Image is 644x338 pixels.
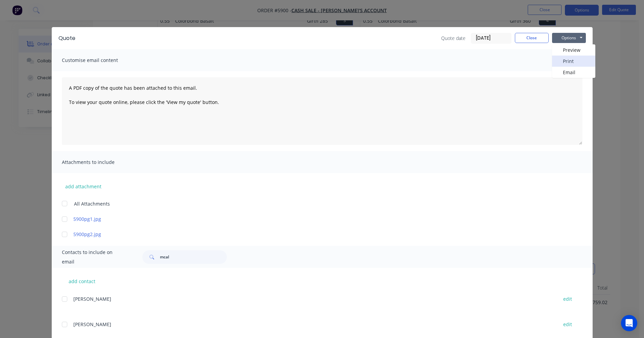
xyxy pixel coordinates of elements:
[552,44,595,56] button: Preview
[160,250,227,264] input: Search...
[74,200,110,207] span: All Attachments
[73,215,551,223] a: 5900pg1.jpg
[441,35,466,42] span: Quote date
[62,248,126,267] span: Contacts to include on email
[62,77,582,145] textarea: A PDF copy of the quote has been attached to this email. To view your quote online, please click ...
[515,33,549,43] button: Close
[559,294,576,303] button: edit
[559,320,576,329] button: edit
[552,67,595,78] button: Email
[73,296,111,302] span: [PERSON_NAME]
[62,181,105,191] button: add attachment
[62,276,102,286] button: add contact
[73,321,111,328] span: [PERSON_NAME]
[58,34,75,42] div: Quote
[552,33,586,43] button: Options
[62,56,136,65] span: Customise email content
[73,231,551,238] a: 5900pg2.jpg
[62,157,136,167] span: Attachments to include
[621,315,637,331] div: Open Intercom Messenger
[552,56,595,67] button: Print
